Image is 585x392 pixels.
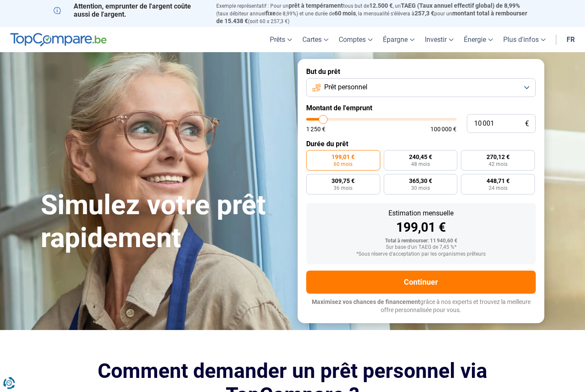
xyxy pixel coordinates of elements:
[489,186,507,191] span: 24 mois
[411,162,430,167] span: 48 mois
[487,178,510,184] span: 448,71 €
[334,162,352,167] span: 60 mois
[306,298,536,315] p: grâce à nos experts et trouvez la meilleure offre personnalisée pour vous.
[266,10,276,17] span: fixe
[306,104,536,112] label: Montant de l'emprunt
[313,238,529,244] div: Total à rembourser: 11 940,60 €
[41,189,287,255] h1: Simulez votre prêt rapidement
[306,126,325,132] span: 1 250 €
[487,154,510,160] span: 270,12 €
[498,27,551,52] a: Plus d'infos
[334,10,356,17] span: 60 mois
[306,271,536,294] button: Continuer
[525,120,529,127] span: €
[306,78,536,97] button: Prêt personnel
[10,33,107,47] img: TopCompare
[216,10,527,24] span: montant total à rembourser de 15.438 €
[411,186,430,191] span: 30 mois
[369,2,393,9] span: 12.500 €
[297,27,334,52] a: Cartes
[313,251,529,257] div: *Sous réserve d'acceptation par les organismes prêteurs
[312,298,420,305] span: Maximisez vos chances de financement
[216,2,531,25] p: Exemple représentatif : Pour un tous but de , un (taux débiteur annuel de 8,99%) et une durée de ...
[334,27,378,52] a: Comptes
[324,83,367,92] span: Prêt personnel
[334,186,352,191] span: 36 mois
[54,2,206,18] p: Attention, emprunter de l'argent coûte aussi de l'argent.
[289,2,343,9] span: prêt à tempérament
[306,140,536,148] label: Durée du prêt
[415,10,434,17] span: 257,3 €
[265,27,297,52] a: Prêts
[459,27,498,52] a: Énergie
[331,154,355,160] span: 199,01 €
[430,126,457,132] span: 100 000 €
[401,2,520,9] span: TAEG (Taux annuel effectif global) de 8,99%
[313,221,529,234] div: 199,01 €
[420,27,459,52] a: Investir
[561,27,580,52] a: fr
[313,210,529,217] div: Estimation mensuelle
[306,68,536,76] label: But du prêt
[313,245,529,251] div: Sur base d'un TAEG de 7,45 %*
[378,27,420,52] a: Épargne
[409,178,432,184] span: 365,30 €
[489,162,507,167] span: 42 mois
[409,154,432,160] span: 240,45 €
[331,178,355,184] span: 309,75 €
